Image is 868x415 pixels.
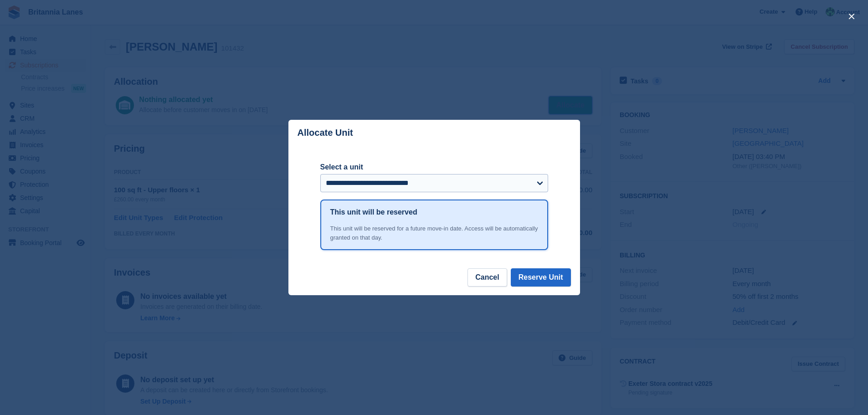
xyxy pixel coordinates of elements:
button: Cancel [467,268,507,287]
button: Reserve Unit [511,268,571,287]
p: Allocate Unit [298,128,353,138]
h1: This unit will be reserved [330,207,417,218]
label: Select a unit [320,162,548,173]
button: close [844,9,859,24]
div: This unit will be reserved for a future move-in date. Access will be automatically granted on tha... [330,224,538,242]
